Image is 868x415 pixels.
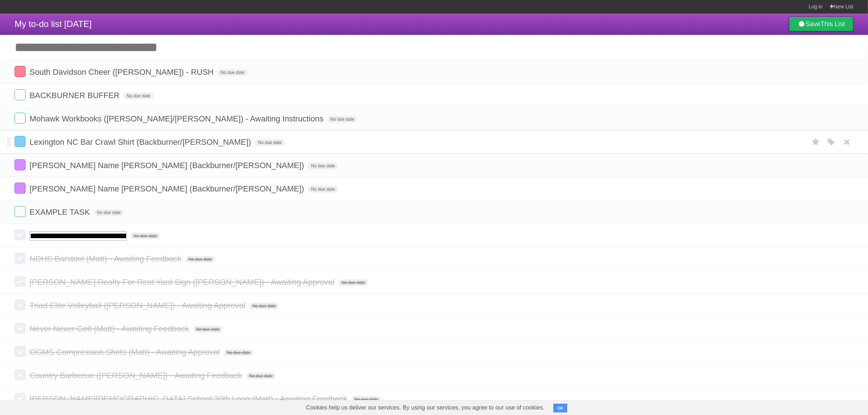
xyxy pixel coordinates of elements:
[249,303,279,309] span: No due date
[15,183,26,194] label: Done
[224,349,253,356] span: No due date
[255,139,285,146] span: No due date
[15,136,26,147] label: Done
[15,89,26,100] label: Done
[30,67,215,77] span: South Davidson Cheer ([PERSON_NAME]) - RUSH
[30,394,349,403] span: [PERSON_NAME][DEMOGRAPHIC_DATA] School 30th Logo (Matt) - Awaiting Feedback
[299,400,552,415] span: Cookies help us deliver our services. By using our services, you agree to our use of cookies.
[15,159,26,170] label: Done
[94,209,124,216] span: No due date
[15,66,26,77] label: Done
[15,253,26,264] label: Done
[30,207,92,217] span: EXAMPLE TASK
[30,348,222,357] span: OGMS Compression Shirts (Matt) - Awaiting Approval
[553,404,568,412] button: OK
[15,299,26,310] label: Done
[15,393,26,404] label: Done
[809,136,823,148] label: Star task
[193,326,223,333] span: No due date
[124,93,153,99] span: No due date
[131,233,160,239] span: No due date
[218,69,247,76] span: No due date
[30,301,247,310] span: Triad Elite Volleyball ([PERSON_NAME]) - Awaiting Approval
[15,369,26,380] label: Done
[339,279,368,286] span: No due date
[30,254,183,263] span: NDHS Barstool (Matt) - Awaiting Feedback
[30,114,325,123] span: Mohawk Workbooks ([PERSON_NAME]/[PERSON_NAME]) - Awaiting Instructions
[30,161,306,170] span: [PERSON_NAME] Name [PERSON_NAME] (Backburner/[PERSON_NAME])
[246,373,276,379] span: No due date
[15,276,26,287] label: Done
[15,206,26,217] label: Done
[30,278,336,287] span: [PERSON_NAME] Realty For Rent Yard Sign ([PERSON_NAME]) - Awaiting Approval
[30,324,191,333] span: Never Never Golf (Matt) - Awaiting Feedback
[186,256,215,263] span: No due date
[15,323,26,334] label: Done
[15,229,26,240] label: Done
[30,91,121,100] span: BACKBURNER BUFFER
[15,346,26,357] label: Done
[15,19,92,29] span: My to-do list [DATE]
[30,137,253,147] span: Lexington NC Bar Crawl Shirt (Backburner/[PERSON_NAME])
[308,163,338,169] span: No due date
[15,113,26,124] label: Done
[30,371,244,380] span: Country Barbecue ([PERSON_NAME]) - Awaiting Feedback
[30,184,306,193] span: [PERSON_NAME] Name [PERSON_NAME] (Backburner/[PERSON_NAME])
[821,20,845,28] b: This List
[351,396,381,403] span: No due date
[308,186,338,193] span: No due date
[789,17,853,31] a: SaveThis List
[327,116,357,123] span: No due date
